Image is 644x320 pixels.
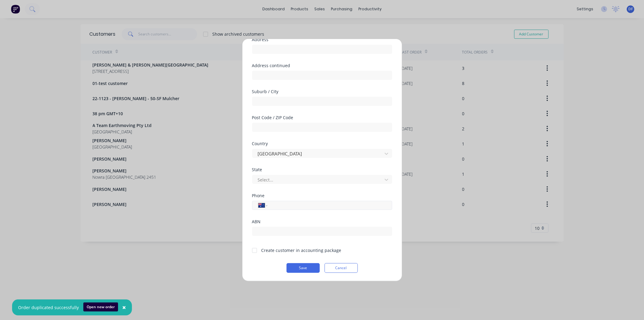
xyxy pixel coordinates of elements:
[83,302,118,312] button: Open new order
[252,194,392,198] div: Phone
[252,116,392,120] div: Post Code / ZIP Code
[252,168,392,172] div: State
[325,263,358,273] button: Cancel
[122,303,126,312] span: ×
[252,90,392,94] div: Suburb / City
[252,38,392,42] div: Address
[287,263,320,273] button: Save
[252,220,392,224] div: ABN
[18,304,79,311] div: Order duplicated successfully
[252,142,392,146] div: Country
[252,64,392,68] div: Address continued
[116,300,132,315] button: Close
[261,247,341,253] div: Create customer in accounting package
